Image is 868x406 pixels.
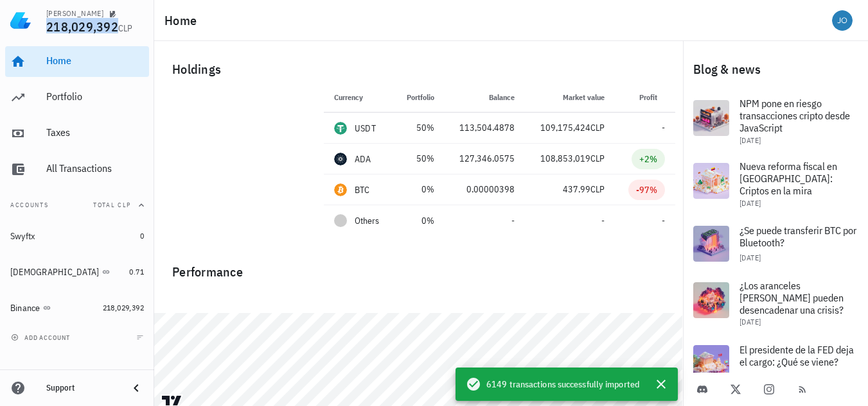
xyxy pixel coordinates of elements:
h1: Home [164,10,202,31]
th: Portfolio [393,82,445,113]
span: - [662,215,665,226]
div: Home [46,55,144,67]
span: 218,029,392 [46,18,118,35]
div: Support [46,383,118,393]
div: All Transactions [46,162,144,174]
span: CLP [118,22,133,34]
span: ¿Los aranceles [PERSON_NAME] pueden desencadenar una crisis? [740,279,844,316]
a: Home [5,46,149,77]
a: El presidente de la FED deja el cargo: ¿Qué se viene? [683,335,868,391]
span: 108,853,019 [540,153,590,164]
div: 113,504.4878 [455,121,515,135]
a: ¿Los aranceles [PERSON_NAME] pueden desencadenar una crisis? [DATE] [683,272,868,335]
div: [PERSON_NAME] [46,8,103,19]
div: [DEMOGRAPHIC_DATA] [10,267,100,278]
div: 0% [403,214,434,228]
span: Total CLP [93,201,131,209]
div: BTC-icon [334,183,347,196]
span: 109,175,424 [540,122,590,133]
a: Taxes [5,118,149,149]
span: [DATE] [740,198,761,208]
div: +2% [639,153,657,165]
div: -97% [636,183,657,196]
div: Blog & news [683,49,868,90]
div: 127,346.0575 [455,152,515,165]
th: Balance [445,82,525,113]
span: CLP [590,122,605,133]
div: Holdings [162,49,675,90]
th: Market value [525,82,615,113]
span: - [511,215,515,226]
span: NPM pone en riesgo transacciones cripto desde JavaScript [740,97,850,134]
div: BTC [355,183,370,196]
span: Nueva reforma fiscal en [GEOGRAPHIC_DATA]: Criptos en la mira [740,160,837,197]
span: El presidente de la FED deja el cargo: ¿Qué se viene? [740,343,854,368]
div: avatar [832,10,853,31]
div: 50% [403,152,434,165]
span: 437.99 [563,183,590,195]
span: Others [355,214,379,228]
a: All Transactions [5,154,149,185]
a: Binance 218,029,392 [5,292,149,323]
span: CLP [590,183,605,195]
button: add account [8,331,75,344]
a: ¿Se puede transferir BTC por Bluetooth? [DATE] [683,216,868,272]
a: Swyftx 0 [5,221,149,251]
a: [DEMOGRAPHIC_DATA] 0.71 [5,257,149,287]
div: Swyftx [10,231,35,242]
span: 0.71 [129,267,144,276]
div: USDT-icon [334,122,347,135]
a: NPM pone en riesgo transacciones cripto desde JavaScript [DATE] [683,90,868,153]
span: Profit [639,92,665,102]
div: Portfolio [46,90,144,103]
span: [DATE] [740,253,761,262]
th: Currency [324,82,393,113]
span: [DATE] [740,135,761,145]
span: CLP [590,153,605,164]
img: LedgiFi [10,10,31,31]
div: ADA-icon [334,153,347,165]
button: AccountsTotal CLP [5,190,149,221]
div: Binance [10,303,40,314]
span: ¿Se puede transferir BTC por Bluetooth? [740,224,856,249]
span: add account [13,334,70,342]
div: 0% [403,183,434,196]
div: 50% [403,121,434,135]
div: Performance [162,251,675,282]
span: 6149 transactions successfully imported [486,377,639,391]
span: - [601,215,605,226]
div: ADA [355,153,371,165]
span: - [662,122,665,133]
a: Nueva reforma fiscal en [GEOGRAPHIC_DATA]: Criptos en la mira [DATE] [683,153,868,216]
div: USDT [355,122,376,135]
span: 0 [140,231,144,241]
a: Portfolio [5,82,149,113]
div: 0.00000398 [455,183,515,196]
span: 218,029,392 [103,303,144,312]
span: [DATE] [740,317,761,326]
div: Taxes [46,126,144,139]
